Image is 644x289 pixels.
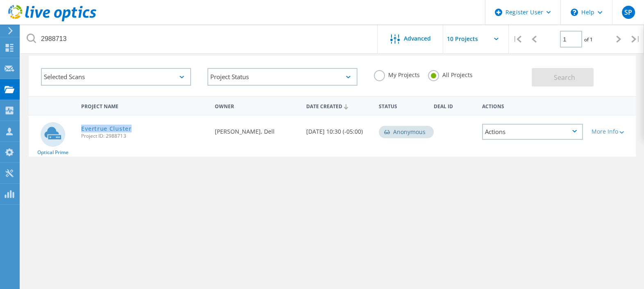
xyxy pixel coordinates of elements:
span: Search [554,73,575,82]
span: Project ID: 2988713 [81,134,207,139]
div: Actions [482,124,583,140]
label: All Projects [428,70,473,78]
div: Project Status [207,68,357,86]
input: Search projects by name, owner, ID, company, etc [20,25,378,53]
span: Optical Prime [37,150,68,155]
svg: \n [571,9,578,16]
button: Search [532,68,594,86]
div: More Info [591,129,631,134]
div: Deal Id [429,98,478,113]
div: Actions [478,98,587,113]
div: [PERSON_NAME], Dell [211,116,302,143]
div: Project Name [77,98,211,113]
a: Evertrue Cluster [81,126,131,132]
div: Selected Scans [41,68,191,86]
div: Anonymous [379,126,434,138]
a: Live Optics Dashboard [8,17,96,23]
span: SP [624,9,632,16]
div: Date Created [302,98,375,114]
div: [DATE] 10:30 (-05:00) [302,116,375,143]
div: Status [375,98,429,113]
div: | [627,25,644,54]
span: of 1 [584,36,593,43]
div: Owner [211,98,302,113]
div: | [509,25,526,54]
label: My Projects [374,70,420,78]
span: Advanced [404,36,431,41]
